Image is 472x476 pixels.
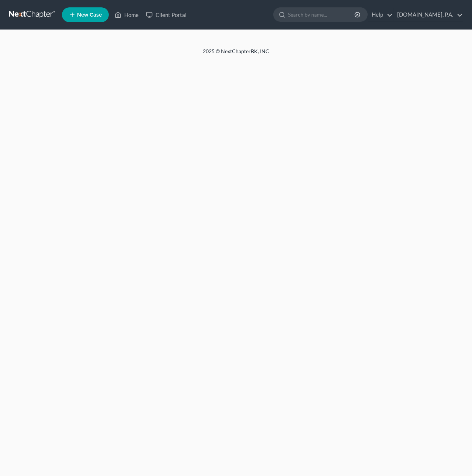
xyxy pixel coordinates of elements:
[111,8,142,21] a: Home
[393,8,463,21] a: [DOMAIN_NAME], P.A.
[368,8,393,21] a: Help
[142,8,190,21] a: Client Portal
[77,12,102,18] span: New Case
[288,8,355,21] input: Search by name...
[26,48,446,61] div: 2025 © NextChapterBK, INC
